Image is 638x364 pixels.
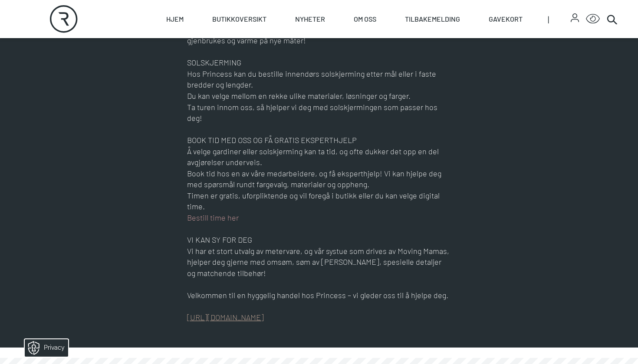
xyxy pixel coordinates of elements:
[187,146,451,168] p: Å velge gardiner eller solskjerming kan ta tid, og ofte dukker det opp en del avgjørelser underveis.
[187,213,239,222] a: Bestill time her
[187,290,451,301] p: Velkommen til en hyggelig handel hos Princess – vi gleder oss til å hjelpe deg.
[187,68,451,91] p: Hos Princess kan du bestille innendørs solskjerming etter mål eller i faste bredder og lengder.
[187,246,451,279] p: Vi har et stort utvalg av metervare, og vår systue som drives av Moving Mamas, hjelper deg gjerne...
[9,336,79,360] iframe: Manage Preferences
[187,135,451,146] p: BOOK TID MED OSS OG FÅ GRATIS EKSPERTHJELP
[609,162,631,167] div: © Mappedin
[187,312,264,322] a: [URL][DOMAIN_NAME]
[586,12,600,26] button: Open Accessibility Menu
[607,161,638,167] details: Attribution
[187,168,451,190] p: Book tid hos en av våre medarbeidere, og få eksperthjelp! Vi kan hjelpe deg med spørsmål rundt fa...
[187,102,451,124] p: Ta turen innom oss, så hjelper vi deg med solskjermingen som passer hos deg!
[187,190,451,212] p: Timen er gratis, uforpliktende og vil foregå i butikk eller du kan velge digital time.
[187,91,451,102] p: Du kan velge mellom en rekke ulike materialer, løsninger og farger.
[187,234,451,246] p: VI KAN SY FOR DEG
[187,57,451,68] p: SOLSKJERMING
